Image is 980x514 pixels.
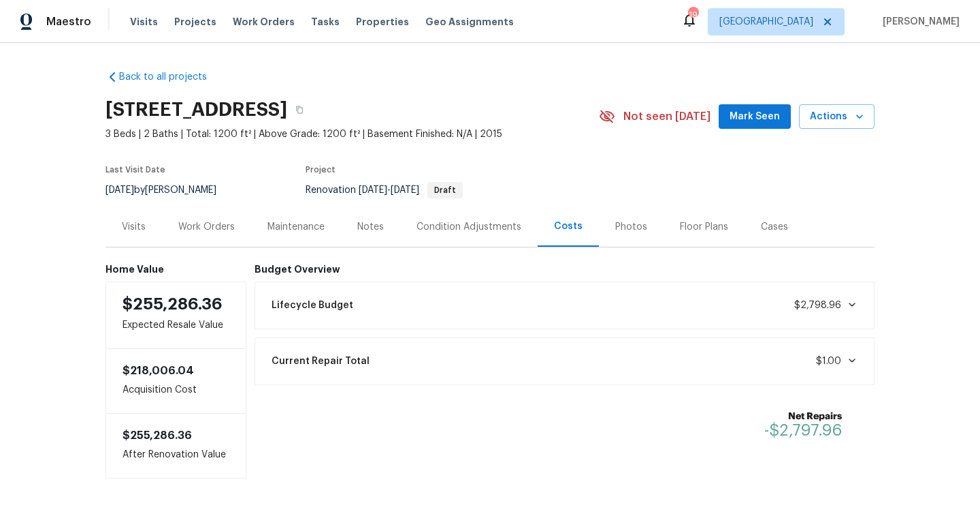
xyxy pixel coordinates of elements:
h6: Budget Overview [255,264,875,275]
div: Cases [761,220,788,234]
div: by [PERSON_NAME] [105,182,233,198]
span: Visits [130,15,158,29]
div: Acquisition Cost [105,349,246,413]
span: Draft [429,186,461,194]
button: Actions [799,104,875,130]
span: Lifecycle Budget [272,299,353,312]
div: Notes [357,220,384,234]
button: Copy Address [287,97,312,122]
span: Maestro [46,15,91,29]
span: $218,006.04 [122,365,194,376]
span: [PERSON_NAME] [877,15,960,29]
span: $1.00 [816,357,841,366]
span: $255,286.36 [122,430,192,441]
div: Costs [554,220,583,233]
span: $255,286.36 [122,296,223,312]
span: Mark Seen [730,108,780,125]
span: Current Repair Total [272,354,370,368]
span: Not seen [DATE] [623,110,710,123]
span: Geo Assignments [425,15,514,29]
span: Project [306,166,336,174]
span: Projects [174,15,216,29]
h2: [STREET_ADDRESS] [105,103,287,117]
span: Tasks [311,17,340,27]
span: Last Visit Date [105,166,165,174]
span: Work Orders [233,15,295,29]
span: Renovation [306,185,463,195]
span: [DATE] [105,185,134,195]
div: Expected Resale Value [105,282,246,349]
div: Floor Plans [680,220,728,234]
div: After Renovation Value [105,413,246,479]
span: -$2,797.96 [764,422,842,438]
div: Maintenance [267,220,325,234]
span: Actions [810,108,864,125]
h6: Home Value [105,264,246,275]
div: Work Orders [178,220,235,234]
span: [DATE] [359,185,387,195]
button: Mark Seen [719,104,791,130]
span: [GEOGRAPHIC_DATA] [719,15,813,29]
div: Photos [615,220,647,234]
div: Visits [122,220,146,234]
a: Back to all projects [105,70,236,84]
b: Net Repairs [764,410,842,423]
span: - [359,185,419,195]
span: [DATE] [391,185,419,195]
div: 19 [688,8,698,22]
span: 3 Beds | 2 Baths | Total: 1200 ft² | Above Grade: 1200 ft² | Basement Finished: N/A | 2015 [105,127,599,141]
div: Condition Adjustments [416,220,521,234]
span: $2,798.96 [794,301,841,310]
span: Properties [356,15,409,29]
